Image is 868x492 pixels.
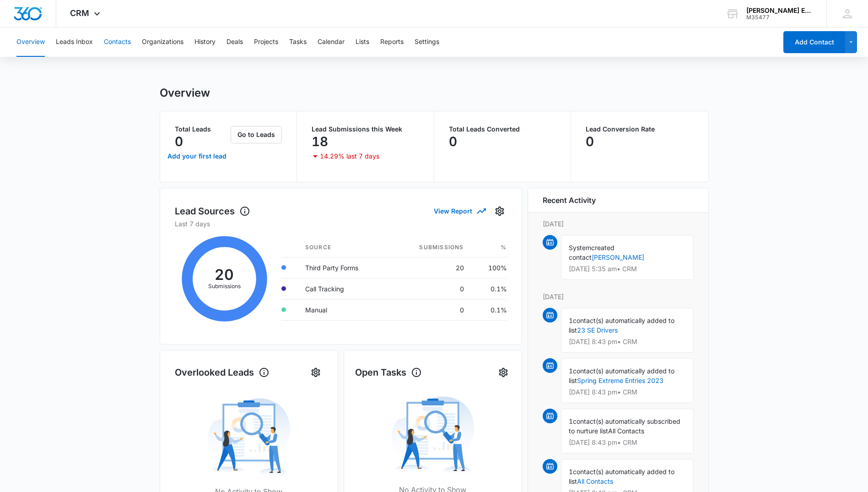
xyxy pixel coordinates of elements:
div: account id [746,14,813,21]
p: 18 [312,134,328,149]
p: 0 [586,134,594,149]
p: [DATE] 8:43 pm • CRM [569,439,686,446]
button: Deals [226,27,243,57]
a: All Contacts [577,477,613,485]
a: Spring Extreme Entries 2023 [577,377,663,384]
p: Total Leads Converted [449,126,556,132]
p: [DATE] 8:43 pm • CRM [569,339,686,345]
button: Leads Inbox [56,27,93,57]
span: created contact [569,244,615,261]
span: 1 [569,468,573,476]
p: 0 [449,134,457,149]
button: Calendar [318,27,345,57]
span: 1 [569,417,573,425]
button: Reports [380,27,404,57]
div: account name [746,7,813,14]
span: All Contacts [608,427,644,435]
th: Submissions [390,238,471,257]
button: Settings [496,365,511,380]
h1: Overlooked Leads [175,366,270,379]
p: Last 7 days [175,219,507,229]
span: System [569,244,591,251]
button: Settings [308,365,323,380]
button: Settings [415,27,439,57]
p: [DATE] [543,292,694,301]
td: Third Party Forms [298,257,390,278]
button: Tasks [289,27,307,57]
span: CRM [70,8,89,18]
span: contact(s) automatically added to list [569,317,674,334]
button: Settings [492,204,507,219]
button: Contacts [104,27,131,57]
button: View Report [434,203,485,219]
td: 100% [471,257,507,278]
span: contact(s) automatically subscribed to nurture list [569,417,680,435]
p: Lead Conversion Rate [586,126,694,132]
h6: Recent Activity [543,195,596,206]
h1: Overview [160,86,210,100]
td: Manual [298,299,390,320]
button: Overview [16,27,45,57]
p: Total Leads [175,126,229,132]
button: Add Contact [783,31,845,53]
th: % [471,238,507,257]
a: Go to Leads [231,131,282,138]
button: History [194,27,216,57]
a: [PERSON_NAME] [592,253,644,261]
th: Source [298,238,390,257]
p: 14.29% last 7 days [320,153,379,159]
span: contact(s) automatically added to list [569,367,674,384]
td: Call Tracking [298,278,390,299]
h1: Open Tasks [355,366,422,379]
h1: Lead Sources [175,204,250,218]
span: 1 [569,317,573,324]
button: Organizations [142,27,183,57]
p: Lead Submissions this Week [312,126,419,132]
a: Add your first lead [166,145,229,167]
p: [DATE] 5:35 am • CRM [569,266,686,272]
td: 0.1% [471,278,507,299]
td: 20 [390,257,471,278]
button: Lists [356,27,369,57]
p: 0 [175,134,183,149]
span: contact(s) automatically added to list [569,468,674,485]
p: [DATE] 8:43 pm • CRM [569,389,686,395]
span: 1 [569,367,573,375]
button: Go to Leads [231,126,282,143]
td: 0 [390,299,471,320]
p: [DATE] [543,219,694,229]
button: Projects [254,27,278,57]
td: 0 [390,278,471,299]
td: 0.1% [471,299,507,320]
a: 23 SE Drivers [577,326,618,334]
